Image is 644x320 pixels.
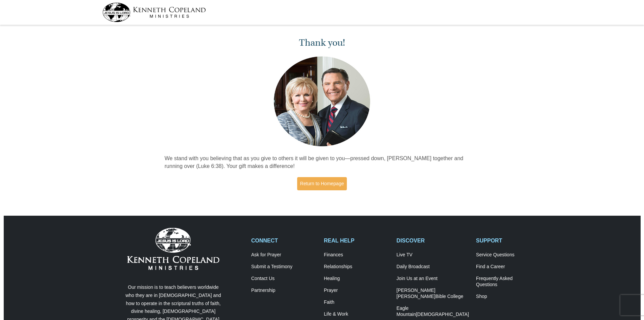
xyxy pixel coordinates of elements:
[324,252,389,258] a: Finances
[324,299,389,305] a: Faith
[397,305,469,318] a: Eagle Mountain[DEMOGRAPHIC_DATA]
[476,264,542,270] a: Find a Career
[251,252,317,258] a: Ask for Prayer
[251,276,317,282] a: Contact Us
[397,237,469,244] h2: DISCOVER
[397,252,469,258] a: Live TV
[397,287,469,300] a: [PERSON_NAME] [PERSON_NAME]Bible College
[324,276,389,282] a: Healing
[251,237,317,244] h2: CONNECT
[324,237,389,244] h2: REAL HELP
[476,237,542,244] h2: SUPPORT
[476,276,542,288] a: Frequently AskedQuestions
[251,287,317,294] a: Partnership
[297,177,347,190] a: Return to Homepage
[476,294,542,300] a: Shop
[476,252,542,258] a: Service Questions
[397,276,469,282] a: Join Us at an Event
[397,264,469,270] a: Daily Broadcast
[435,294,463,299] span: Bible College
[165,37,480,48] h1: Thank you!
[324,264,389,270] a: Relationships
[165,155,480,170] p: We stand with you believing that as you give to others it will be given to you—pressed down, [PER...
[102,3,206,22] img: kcm-header-logo.svg
[416,312,469,317] span: [DEMOGRAPHIC_DATA]
[127,228,219,270] img: Kenneth Copeland Ministries
[251,264,317,270] a: Submit a Testimony
[324,311,389,317] a: Life & Work
[272,55,372,148] img: Kenneth and Gloria
[324,287,389,294] a: Prayer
